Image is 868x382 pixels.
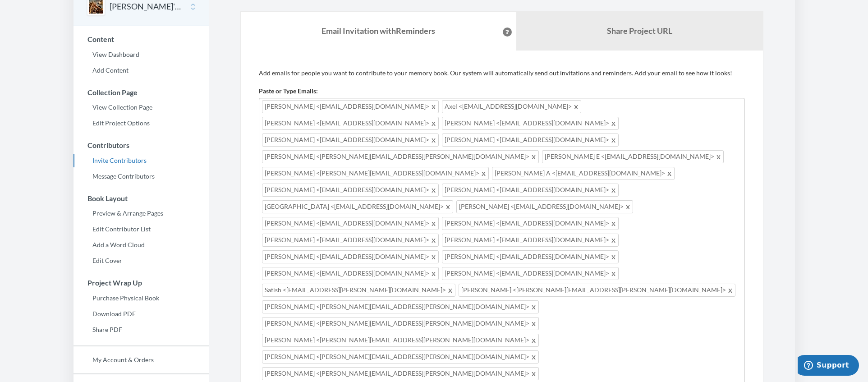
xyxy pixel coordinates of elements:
span: [PERSON_NAME] <[EMAIL_ADDRESS][DOMAIN_NAME]> [262,217,439,230]
a: Purchase Physical Book [73,291,209,305]
b: Share Project URL [607,26,672,36]
span: [PERSON_NAME] <[PERSON_NAME][EMAIL_ADDRESS][PERSON_NAME][DOMAIN_NAME]> [459,284,735,297]
iframe: Opens a widget where you can chat to one of our agents [798,355,859,377]
span: [PERSON_NAME] <[EMAIL_ADDRESS][DOMAIN_NAME]> [262,117,439,130]
span: [PERSON_NAME] <[PERSON_NAME][EMAIL_ADDRESS][DOMAIN_NAME]> [262,167,489,180]
span: [PERSON_NAME] <[PERSON_NAME][EMAIL_ADDRESS][PERSON_NAME][DOMAIN_NAME]> [262,367,539,380]
span: [PERSON_NAME] <[PERSON_NAME][EMAIL_ADDRESS][PERSON_NAME][DOMAIN_NAME]> [262,334,539,347]
a: Edit Contributor List [73,222,209,236]
span: [PERSON_NAME] <[EMAIL_ADDRESS][DOMAIN_NAME]> [262,234,439,247]
p: Add emails for people you want to contribute to your memory book. Our system will automatically s... [259,69,745,78]
span: [PERSON_NAME] <[EMAIL_ADDRESS][DOMAIN_NAME]> [262,100,439,113]
strong: Email Invitation with Reminders [321,26,435,36]
a: View Collection Page [73,101,209,114]
h3: Content [74,35,209,43]
a: My Account & Orders [73,353,209,367]
span: [PERSON_NAME] A <[EMAIL_ADDRESS][DOMAIN_NAME]> [492,167,675,180]
span: [PERSON_NAME] <[EMAIL_ADDRESS][DOMAIN_NAME]> [456,200,633,213]
h3: Collection Page [74,88,209,97]
a: Add a Word Cloud [73,238,209,252]
span: [PERSON_NAME] <[EMAIL_ADDRESS][DOMAIN_NAME]> [442,133,619,147]
h3: Book Layout [74,194,209,203]
span: [PERSON_NAME] <[PERSON_NAME][EMAIL_ADDRESS][PERSON_NAME][DOMAIN_NAME]> [262,317,539,330]
span: [PERSON_NAME] <[EMAIL_ADDRESS][DOMAIN_NAME]> [442,250,619,263]
span: [PERSON_NAME] <[PERSON_NAME][EMAIL_ADDRESS][PERSON_NAME][DOMAIN_NAME]> [262,350,539,364]
a: Message Contributors [73,170,209,183]
a: Preview & Arrange Pages [73,207,209,220]
span: [PERSON_NAME] <[EMAIL_ADDRESS][DOMAIN_NAME]> [442,117,619,130]
span: [PERSON_NAME] <[EMAIL_ADDRESS][DOMAIN_NAME]> [262,250,439,263]
span: [PERSON_NAME] <[EMAIL_ADDRESS][DOMAIN_NAME]> [262,184,439,197]
a: Add Content [73,64,209,77]
a: Download PDF [73,307,209,321]
h3: Contributors [74,141,209,149]
span: [GEOGRAPHIC_DATA] <[EMAIL_ADDRESS][DOMAIN_NAME]> [262,200,453,213]
span: [PERSON_NAME] E <[EMAIL_ADDRESS][DOMAIN_NAME]> [542,150,724,163]
span: [PERSON_NAME] <[EMAIL_ADDRESS][DOMAIN_NAME]> [442,234,619,247]
span: [PERSON_NAME] <[EMAIL_ADDRESS][DOMAIN_NAME]> [262,133,439,147]
h3: Project Wrap Up [74,279,209,287]
span: [PERSON_NAME] <[EMAIL_ADDRESS][DOMAIN_NAME]> [442,184,619,197]
a: Edit Project Options [73,116,209,130]
span: [PERSON_NAME] <[EMAIL_ADDRESS][DOMAIN_NAME]> [442,217,619,230]
span: [PERSON_NAME] <[EMAIL_ADDRESS][DOMAIN_NAME]> [442,267,619,280]
span: [PERSON_NAME] <[PERSON_NAME][EMAIL_ADDRESS][PERSON_NAME][DOMAIN_NAME]> [262,300,539,313]
a: View Dashboard [73,48,209,61]
button: [PERSON_NAME]'s Retirement! [110,1,183,13]
a: Edit Cover [73,254,209,267]
span: [PERSON_NAME] <[PERSON_NAME][EMAIL_ADDRESS][PERSON_NAME][DOMAIN_NAME]> [262,150,539,163]
label: Paste or Type Emails: [259,87,318,96]
span: Satish <[EMAIL_ADDRESS][PERSON_NAME][DOMAIN_NAME]> [262,284,455,297]
span: Axel <[EMAIL_ADDRESS][DOMAIN_NAME]> [442,100,581,113]
span: [PERSON_NAME] <[EMAIL_ADDRESS][DOMAIN_NAME]> [262,267,439,280]
a: Share PDF [73,323,209,336]
a: Invite Contributors [73,154,209,167]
